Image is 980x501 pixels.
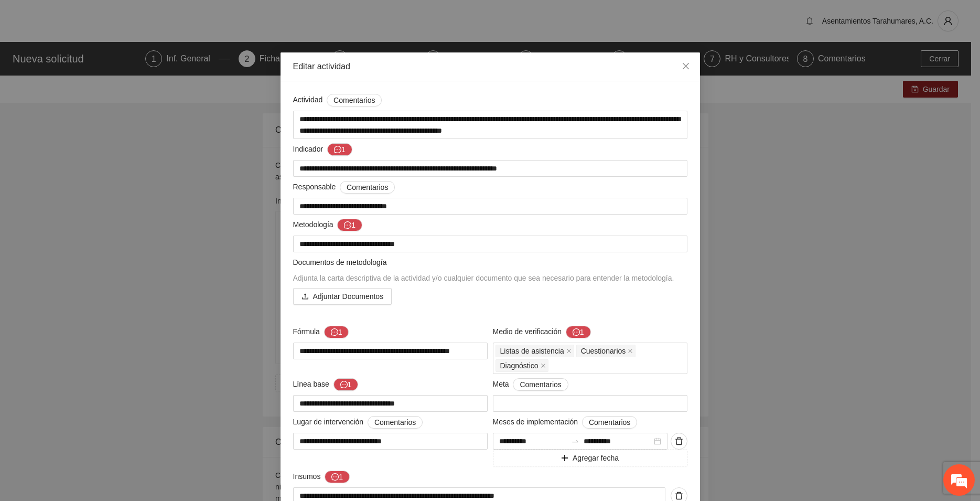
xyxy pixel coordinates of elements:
span: swap-right [571,437,579,445]
span: message [340,381,348,389]
button: Close [672,52,700,81]
span: close [541,363,546,368]
span: Diagnóstico [496,359,548,372]
button: Insumos [325,471,350,483]
span: Comentarios [520,379,561,390]
span: to [571,437,579,445]
button: Actividad [327,94,382,106]
button: Meta [513,378,568,391]
span: Documentos de metodología [293,258,387,267]
span: Lugar de intervención [293,416,423,429]
span: message [344,221,351,230]
span: delete [671,437,687,445]
button: plusAgregar fecha [493,450,687,466]
button: Fórmula [324,326,349,338]
span: close [566,348,572,354]
span: Adjunta la carta descriptiva de la actividad y/o cualquier documento que sea necesario para enten... [293,274,674,282]
span: Cuestionarios [576,345,636,357]
span: message [331,473,339,482]
button: Metodología [337,219,362,231]
span: Comentarios [374,417,416,428]
button: Responsable [340,181,395,194]
button: Lugar de intervención [368,416,423,429]
span: Responsable [293,181,395,194]
span: Comentarios [347,182,388,193]
span: Comentarios [333,94,375,106]
span: Fórmula [293,326,349,338]
span: Meses de implementación [493,416,638,429]
span: Línea base [293,378,359,391]
span: Agregar fecha [573,452,619,464]
span: Cuestionarios [581,345,626,357]
button: Indicador [327,143,352,156]
button: Meses de implementación [582,416,637,429]
span: close [628,348,633,354]
span: Indicador [293,143,352,156]
span: Diagnóstico [500,360,539,371]
button: Medio de verificación [566,326,591,338]
span: Actividad [293,94,382,106]
span: Listas de asistencia [496,345,574,357]
button: Línea base [333,378,359,391]
span: Metodología [293,219,363,231]
span: Medio de verificación [493,326,591,338]
button: delete [671,433,687,450]
span: plus [561,454,568,463]
span: message [331,328,338,337]
span: Comentarios [589,417,630,428]
span: delete [671,492,687,500]
span: Adjuntar Documentos [313,291,384,302]
span: close [682,62,690,70]
span: Meta [493,378,568,391]
span: Insumos [293,471,350,483]
span: message [573,328,580,337]
span: uploadAdjuntar Documentos [293,292,392,301]
div: Editar actividad [293,61,687,72]
span: Listas de asistencia [500,345,564,357]
span: message [334,146,341,154]
button: uploadAdjuntar Documentos [293,288,392,305]
span: upload [301,293,309,301]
